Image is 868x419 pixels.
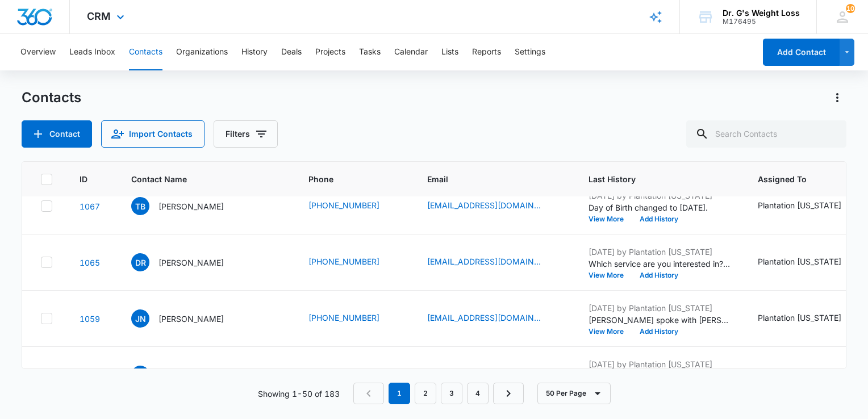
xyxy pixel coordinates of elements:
[80,202,100,211] a: Navigate to contact details page for Tonhi Brown
[131,197,244,215] div: Contact Name - Tonhi Brown - Select to Edit Field
[80,173,87,185] span: ID
[427,173,545,185] span: Email
[308,199,400,213] div: Phone - 8635990487 - Select to Edit Field
[758,199,862,213] div: Assigned To - Plantation Florida - Select to Edit Field
[472,34,501,70] button: Reports
[131,309,244,328] div: Contact Name - Janisse Nieto - Select to Edit Field
[758,255,862,269] div: Assigned To - Plantation Florida - Select to Edit Field
[87,10,111,22] span: CRM
[493,383,524,404] a: Next Page
[589,314,731,326] p: [PERSON_NAME] spoke with [PERSON_NAME] and tried to help answer any questions she had. She wanted...
[359,34,381,70] button: Tasks
[308,199,379,211] a: [PHONE_NUMBER]
[758,312,862,325] div: Assigned To - Plantation Florida - Select to Edit Field
[315,34,345,70] button: Projects
[131,197,149,215] span: TB
[758,255,841,267] div: Plantation [US_STATE]
[589,302,731,314] p: [DATE] by Plantation [US_STATE]
[686,120,846,148] input: Search Contacts
[589,258,731,270] p: Which service are you interested in? selections changed; WeightLoss was added.
[758,199,841,211] div: Plantation [US_STATE]
[131,173,265,185] span: Contact Name
[589,358,731,370] p: [DATE] by Plantation [US_STATE]
[176,34,228,70] button: Organizations
[723,9,800,18] div: account name
[308,312,379,324] a: [PHONE_NUMBER]
[427,199,541,211] a: [EMAIL_ADDRESS][DOMAIN_NAME]
[131,366,244,384] div: Contact Name - Melissa Fischer - Select to Edit Field
[158,200,224,212] p: [PERSON_NAME]
[158,257,224,269] p: [PERSON_NAME]
[258,388,340,400] p: Showing 1-50 of 183
[308,255,400,269] div: Phone - 3173400184 - Select to Edit Field
[515,34,545,70] button: Settings
[427,255,541,267] a: [EMAIL_ADDRESS][DOMAIN_NAME]
[632,328,686,335] button: Add History
[131,253,149,271] span: DR
[758,312,841,324] div: Plantation [US_STATE]
[308,368,400,382] div: Phone - 9548015611 - Select to Edit Field
[427,312,561,325] div: Email - janissejamileqs@gmail.com - Select to Edit Field
[846,4,855,13] span: 10
[308,173,383,185] span: Phone
[763,39,840,66] button: Add Contact
[80,314,100,324] a: Navigate to contact details page for Janisse Nieto
[80,258,100,267] a: Navigate to contact details page for Dominique Rivera
[467,383,489,404] a: Page 4
[101,120,205,148] button: Import Contacts
[723,18,800,26] div: account id
[589,272,632,279] button: View More
[632,272,686,279] button: Add History
[427,368,541,380] a: [EMAIL_ADDRESS][DOMAIN_NAME]
[20,34,56,70] button: Overview
[758,368,841,380] div: Plantation [US_STATE]
[241,34,268,70] button: History
[131,309,149,328] span: JN
[69,34,115,70] button: Leads Inbox
[129,34,162,70] button: Contacts
[281,34,302,70] button: Deals
[828,89,846,107] button: Actions
[589,246,731,258] p: [DATE] by Plantation [US_STATE]
[427,368,561,382] div: Email - melissafischer0422@gmail.com - Select to Edit Field
[22,89,81,106] h1: Contacts
[415,383,436,404] a: Page 2
[441,34,458,70] button: Lists
[394,34,428,70] button: Calendar
[537,383,611,404] button: 50 Per Page
[427,255,561,269] div: Email - dmr2518@yahoo.com - Select to Edit Field
[214,120,278,148] button: Filters
[589,328,632,335] button: View More
[389,383,410,404] em: 1
[758,368,862,382] div: Assigned To - Plantation Florida - Select to Edit Field
[632,216,686,223] button: Add History
[308,368,379,380] a: [PHONE_NUMBER]
[308,255,379,267] a: [PHONE_NUMBER]
[22,120,92,148] button: Add Contact
[441,383,462,404] a: Page 3
[427,312,541,324] a: [EMAIL_ADDRESS][DOMAIN_NAME]
[589,216,632,223] button: View More
[427,199,561,213] div: Email - mstpbrown@gmail.com - Select to Edit Field
[353,383,524,404] nav: Pagination
[131,366,149,384] span: MF
[589,202,731,213] p: Day of Birth changed to [DATE].
[308,312,400,325] div: Phone - 5708728873 - Select to Edit Field
[158,313,224,325] p: [PERSON_NAME]
[589,173,714,185] span: Last History
[131,253,244,271] div: Contact Name - Dominique Rivera - Select to Edit Field
[846,4,855,13] div: notifications count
